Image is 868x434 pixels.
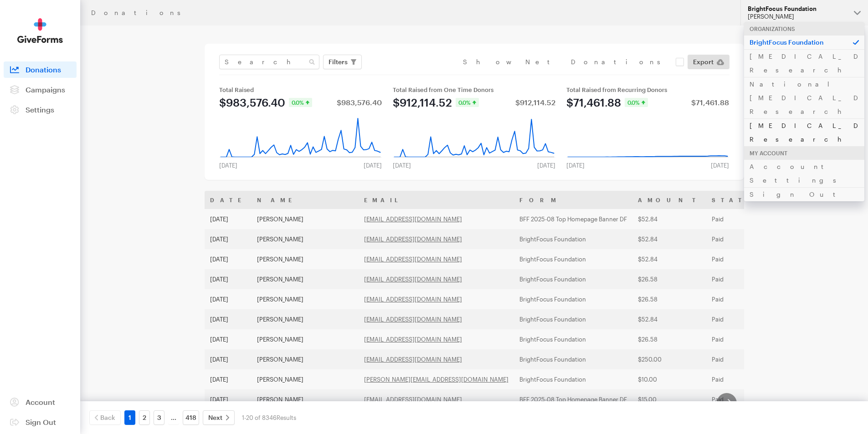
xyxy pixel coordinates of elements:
p: BrightFocus Foundation [744,35,864,49]
span: Settings [26,105,54,114]
a: Settings [4,102,77,118]
td: $52.84 [632,249,706,269]
td: BrightFocus Foundation [514,229,632,249]
td: [DATE] [205,309,252,329]
a: 3 [154,410,164,425]
td: [DATE] [205,269,252,289]
td: BrightFocus Foundation [514,329,632,349]
td: BrightFocus Foundation [514,349,632,369]
a: [MEDICAL_DATA] Research [744,118,864,146]
div: Total Raised [219,86,382,93]
a: [EMAIL_ADDRESS][DOMAIN_NAME] [364,235,462,243]
div: [PERSON_NAME] [748,13,847,20]
td: Paid [706,249,773,269]
span: Filters [329,56,348,67]
div: Total Raised from Recurring Donors [566,86,729,93]
td: [DATE] [205,249,252,269]
td: $52.84 [632,209,706,229]
th: Email [359,191,514,209]
td: $26.58 [632,289,706,309]
a: [MEDICAL_DATA] Research [744,49,864,77]
div: [DATE] [561,162,590,169]
td: [DATE] [205,329,252,349]
td: [PERSON_NAME] [252,349,359,369]
span: Account [26,398,55,406]
th: Amount [632,191,706,209]
td: BrightFocus Foundation [514,289,632,309]
td: $250.00 [632,349,706,369]
td: [PERSON_NAME] [252,389,359,409]
div: [DATE] [214,162,243,169]
a: Account Settings [744,159,864,187]
td: Paid [706,229,773,249]
span: Results [277,414,296,421]
a: [EMAIL_ADDRESS][DOMAIN_NAME] [364,215,462,223]
td: $52.84 [632,309,706,329]
td: [DATE] [205,229,252,249]
button: Filters [323,55,362,69]
a: [EMAIL_ADDRESS][DOMAIN_NAME] [364,296,462,303]
a: [EMAIL_ADDRESS][DOMAIN_NAME] [364,336,462,343]
div: $983,576.40 [219,97,285,108]
th: Form [514,191,632,209]
div: $912,114.52 [393,97,452,108]
td: [PERSON_NAME] [252,229,359,249]
div: [DATE] [532,162,561,169]
td: [PERSON_NAME] [252,309,359,329]
div: My Account [744,146,864,160]
div: $983,576.40 [337,99,382,106]
td: Paid [706,329,773,349]
td: BrightFocus Foundation [514,269,632,289]
td: [PERSON_NAME] [252,329,359,349]
div: Total Raised from One Time Donors [393,86,555,93]
a: [EMAIL_ADDRESS][DOMAIN_NAME] [364,255,462,263]
td: $10.00 [632,369,706,389]
td: $26.58 [632,329,706,349]
div: 0.0% [289,98,312,107]
th: Status [706,191,773,209]
span: Export [693,56,714,67]
div: $71,461.88 [691,99,729,106]
a: [EMAIL_ADDRESS][DOMAIN_NAME] [364,396,462,403]
a: 418 [183,410,199,425]
td: [PERSON_NAME] [252,269,359,289]
a: Next [203,410,235,425]
td: $26.58 [632,269,706,289]
a: Export [688,55,729,69]
input: Search Name & Email [219,55,319,69]
td: BrightFocus Foundation [514,369,632,389]
div: [DATE] [387,162,416,169]
span: Campaigns [26,85,65,94]
td: [PERSON_NAME] [252,369,359,389]
div: Organizations [744,22,864,36]
div: [DATE] [705,162,734,169]
td: [DATE] [205,209,252,229]
td: BFF 2025-08 Top Homepage Banner DF [514,389,632,409]
td: BFF 2025-08 Top Homepage Banner DF [514,209,632,229]
td: [DATE] [205,349,252,369]
td: Paid [706,269,773,289]
a: Sign Out [744,187,864,201]
span: Sign Out [26,418,56,426]
td: BrightFocus Foundation [514,249,632,269]
div: 1-20 of 8346 [242,410,296,425]
div: [DATE] [358,162,387,169]
a: Account [4,394,77,410]
div: 0.0% [625,98,648,107]
a: [EMAIL_ADDRESS][DOMAIN_NAME] [364,316,462,323]
span: Donations [26,65,61,74]
a: 2 [139,410,150,425]
th: Name [252,191,359,209]
td: $15.00 [632,389,706,409]
div: $912,114.52 [515,99,555,106]
div: $71,461.88 [566,97,621,108]
td: [PERSON_NAME] [252,249,359,269]
span: Next [208,412,222,423]
td: [PERSON_NAME] [252,209,359,229]
th: Date [205,191,252,209]
img: GiveForms [17,18,63,43]
td: Paid [706,349,773,369]
a: [PERSON_NAME][EMAIL_ADDRESS][DOMAIN_NAME] [364,376,508,383]
a: National [MEDICAL_DATA] Research [744,77,864,118]
a: Campaigns [4,82,77,98]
